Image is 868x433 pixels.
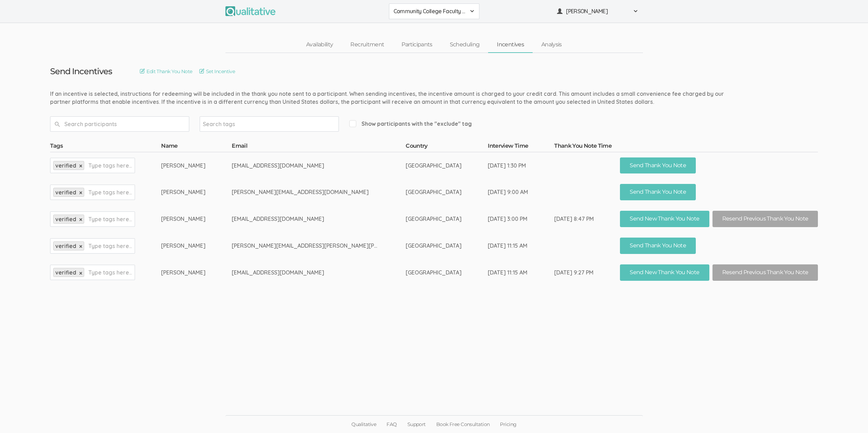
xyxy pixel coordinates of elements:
div: [DATE] 8:47 PM [554,215,594,223]
a: Set Incentive [199,68,235,75]
span: verified [55,216,76,223]
span: verified [55,269,76,276]
a: × [79,190,82,196]
input: Search tags [203,119,246,129]
button: [PERSON_NAME] [552,3,643,19]
img: Qualitative [225,6,276,16]
td: [DATE] 3:00 PM [488,206,554,232]
th: Tags [50,142,161,152]
a: Incentives [488,37,533,52]
a: Participants [393,37,441,52]
span: verified [55,189,76,196]
a: × [79,163,82,169]
button: Send Thank You Note [620,184,696,200]
a: Recruitment [342,37,393,52]
button: Send New Thank You Note [620,211,709,227]
a: Qualitative [346,416,381,433]
td: [PERSON_NAME] [161,152,232,179]
div: [DATE] 9:27 PM [554,269,594,277]
td: [EMAIL_ADDRESS][DOMAIN_NAME] [232,259,406,286]
td: [PERSON_NAME] [161,179,232,206]
td: [PERSON_NAME][EMAIL_ADDRESS][PERSON_NAME][PERSON_NAME][DOMAIN_NAME] [232,232,406,259]
td: [EMAIL_ADDRESS][DOMAIN_NAME] [232,152,406,179]
span: Community College Faculty Experiences [393,7,466,15]
a: × [79,270,82,276]
td: [EMAIL_ADDRESS][DOMAIN_NAME] [232,206,406,232]
span: [PERSON_NAME] [566,7,629,15]
button: Resend Previous Thank You Note [712,211,818,227]
button: Community College Faculty Experiences [389,3,479,19]
div: If an incentive is selected, instructions for redeeming will be included in the thank you note se... [50,90,736,106]
a: Analysis [533,37,571,52]
button: Send Thank You Note [620,157,696,174]
iframe: Chat Widget [833,400,868,433]
a: Pricing [495,416,521,433]
a: × [79,217,82,223]
input: Type tags here... [88,241,132,250]
input: Type tags here... [88,268,132,277]
td: [PERSON_NAME] [161,232,232,259]
a: × [79,243,82,249]
button: Send Thank You Note [620,238,696,254]
td: [PERSON_NAME] [161,206,232,232]
button: Send New Thank You Note [620,264,709,281]
a: Availability [297,37,342,52]
a: Edit Thank You Note [140,68,192,75]
button: Resend Previous Thank You Note [712,264,818,281]
td: [DATE] 9:00 AM [488,179,554,206]
span: Show participants with the "exclude" tag [349,120,472,128]
th: Country [406,142,488,152]
td: [PERSON_NAME] [161,259,232,286]
h3: Send Incentives [50,67,112,76]
th: Email [232,142,406,152]
a: Book Free Consultation [431,416,495,433]
th: Thank You Note Time [554,142,620,152]
input: Type tags here... [88,215,132,224]
th: Name [161,142,232,152]
input: Type tags here... [88,161,132,170]
td: [GEOGRAPHIC_DATA] [406,259,488,286]
span: verified [55,242,76,249]
td: [GEOGRAPHIC_DATA] [406,179,488,206]
td: [GEOGRAPHIC_DATA] [406,152,488,179]
td: [PERSON_NAME][EMAIL_ADDRESS][DOMAIN_NAME] [232,179,406,206]
td: [GEOGRAPHIC_DATA] [406,206,488,232]
td: [DATE] 1:30 PM [488,152,554,179]
input: Type tags here... [88,188,132,197]
td: [GEOGRAPHIC_DATA] [406,232,488,259]
span: verified [55,162,76,169]
a: Support [402,416,431,433]
td: [DATE] 11:15 AM [488,232,554,259]
a: FAQ [381,416,402,433]
td: [DATE] 11:15 AM [488,259,554,286]
th: Interview Time [488,142,554,152]
a: Scheduling [441,37,488,52]
input: Search participants [50,116,189,132]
